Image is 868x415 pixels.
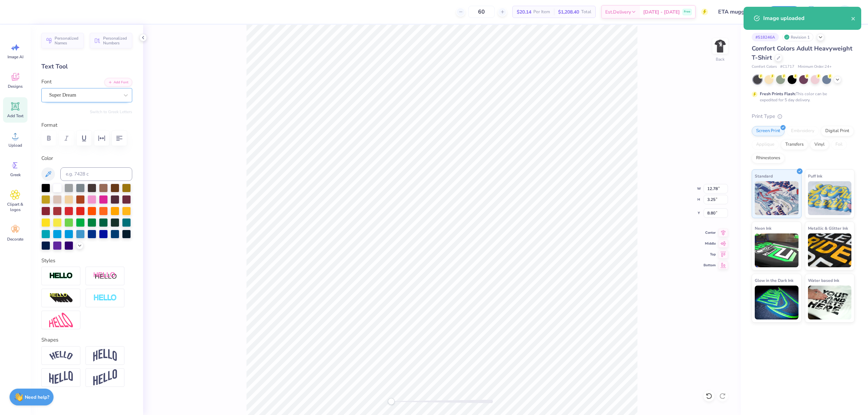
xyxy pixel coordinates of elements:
[821,126,854,136] div: Digital Print
[558,8,579,16] span: $1,208.40
[782,33,813,41] div: Revision 1
[713,39,727,53] img: Back
[103,36,128,45] span: Personalized Numbers
[90,109,132,115] button: Switch to Greek Letters
[826,5,854,19] a: ME
[752,64,777,70] span: Comfort Colors
[831,140,847,150] div: Foil
[798,64,832,70] span: Minimum Order: 24 +
[704,241,716,246] span: Middle
[41,336,58,344] label: Shapes
[808,181,852,215] img: Puff Ink
[808,172,822,180] span: Puff Ink
[49,371,73,384] img: Flag
[760,91,796,97] strong: Fresh Prints Flash:
[49,351,73,360] img: Arc
[533,8,550,16] span: Per Item
[755,172,773,180] span: Standard
[752,140,779,150] div: Applique
[704,263,716,268] span: Bottom
[808,233,852,267] img: Metallic & Glitter Ink
[4,202,26,212] span: Clipart & logos
[752,112,854,120] div: Print Type
[808,286,852,319] img: Water based Ink
[752,33,779,41] div: # 518246A
[10,172,21,178] span: Greek
[755,225,771,232] span: Neon Ink
[684,9,690,14] span: Free
[704,252,716,257] span: Top
[7,113,23,119] span: Add Text
[90,33,132,48] button: Personalized Numbers
[49,272,73,280] img: Stroke
[643,8,680,16] span: [DATE] - [DATE]
[755,286,798,319] img: Glow in the Dark Ink
[752,126,785,136] div: Screen Print
[787,126,819,136] div: Embroidery
[41,78,52,86] label: Font
[60,167,132,181] input: e.g. 7428 c
[755,233,798,267] img: Neon Ink
[25,394,49,400] strong: Need help?
[755,181,798,215] img: Standard
[93,272,117,280] img: Shadow
[93,369,117,386] img: Rise
[752,44,852,62] span: Comfort Colors Adult Heavyweight T-Shirt
[8,143,22,148] span: Upload
[388,398,395,405] div: Accessibility label
[755,277,793,284] span: Glow in the Dark Ink
[763,14,851,22] div: Image uploaded
[93,349,117,362] img: Arch
[704,230,716,235] span: Center
[752,153,785,163] div: Rhinestones
[605,8,631,16] span: Est. Delivery
[517,8,531,16] span: $20.14
[41,121,132,129] label: Format
[49,293,73,304] img: 3D Illusion
[49,313,73,327] img: Free Distort
[716,56,725,62] div: Back
[851,14,856,22] button: close
[780,64,794,70] span: # C1717
[93,294,117,302] img: Negative Space
[8,84,23,89] span: Designs
[7,54,23,60] span: Image AI
[41,257,55,265] label: Styles
[468,6,495,18] input: – –
[760,91,843,103] div: This color can be expedited for 5 day delivery.
[7,236,23,242] span: Decorate
[41,154,132,162] label: Color
[781,140,808,150] div: Transfers
[41,33,84,48] button: Personalized Names
[55,36,80,45] span: Personalized Names
[104,78,132,87] button: Add Font
[808,277,839,284] span: Water based Ink
[810,140,829,150] div: Vinyl
[713,5,763,19] input: Untitled Design
[41,62,132,71] div: Text Tool
[838,5,851,19] img: Maria Espena
[581,8,591,16] span: Total
[808,225,848,232] span: Metallic & Glitter Ink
